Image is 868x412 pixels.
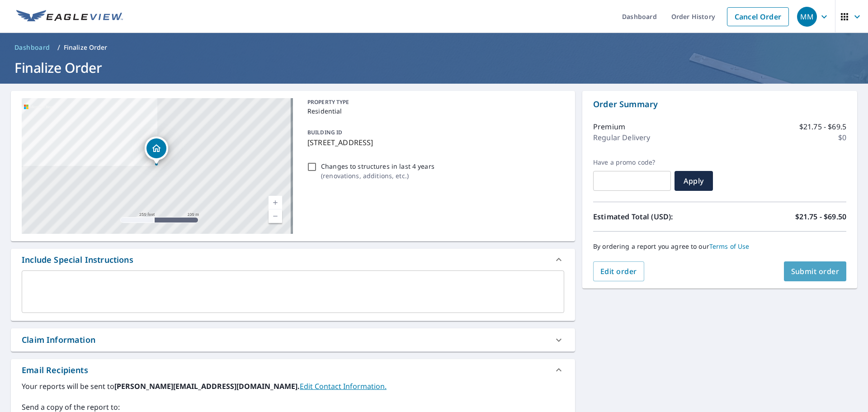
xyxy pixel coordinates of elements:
[307,137,561,148] p: [STREET_ADDRESS]
[11,40,54,55] a: Dashboard
[14,43,50,52] span: Dashboard
[593,158,671,166] label: Have a promo code?
[307,98,561,106] p: PROPERTY TYPE
[22,364,88,376] div: Email Recipients
[321,161,434,171] p: Changes to structures in last 4 years
[593,242,846,251] p: By ordering a report you agree to our
[269,209,282,223] a: Current Level 17, Zoom Out
[593,211,720,222] p: Estimated Total (USD):
[797,7,817,27] div: MM
[791,266,840,276] span: Submit order
[11,359,575,381] div: Email Recipients
[22,254,133,266] div: Include Special Instructions
[784,261,847,281] button: Submit order
[57,42,60,53] li: /
[11,58,857,77] h1: Finalize Order
[321,171,434,180] p: ( renovations, additions, etc. )
[145,137,168,165] div: Dropped pin, building 1, Residential property, 1039 SE 19th Ter Gainesville, FL 32641
[300,381,387,391] a: EditContactInfo
[799,121,846,132] p: $21.75 - $69.5
[593,98,846,110] p: Order Summary
[795,211,846,222] p: $21.75 - $69.50
[22,381,564,392] label: Your reports will be sent to
[11,249,575,270] div: Include Special Instructions
[307,106,561,116] p: Residential
[709,242,750,251] a: Terms of Use
[64,43,108,52] p: Finalize Order
[114,381,300,391] b: [PERSON_NAME][EMAIL_ADDRESS][DOMAIN_NAME].
[307,128,342,136] p: BUILDING ID
[682,176,706,186] span: Apply
[593,121,625,132] p: Premium
[838,132,846,143] p: $0
[593,261,644,281] button: Edit order
[11,328,575,351] div: Claim Information
[727,7,789,26] a: Cancel Order
[600,266,637,276] span: Edit order
[11,40,857,55] nav: breadcrumb
[16,10,123,24] img: EV Logo
[269,196,282,209] a: Current Level 17, Zoom In
[22,334,95,346] div: Claim Information
[593,132,650,143] p: Regular Delivery
[675,171,713,191] button: Apply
